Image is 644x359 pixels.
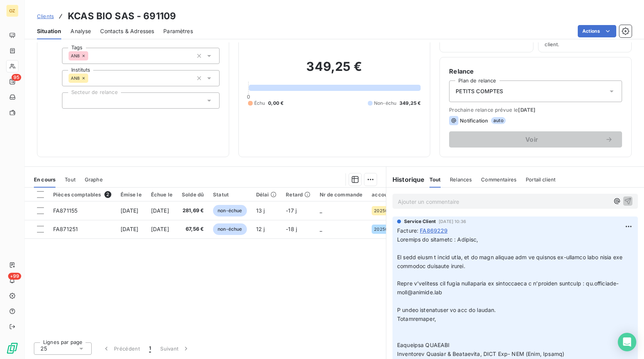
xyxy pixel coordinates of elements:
span: [DATE] [121,207,139,214]
span: FA871251 [53,226,78,232]
span: 2 [104,191,111,198]
span: [DATE] [518,107,535,113]
span: [DATE] [151,226,169,232]
span: 281,69 € [182,207,204,215]
span: Graphe [85,176,103,183]
span: Prochaine relance prévue le [449,107,622,113]
span: 20250804001 [374,208,403,213]
span: _ [320,226,322,232]
button: Précédent [98,341,144,357]
span: 67,56 € [182,225,204,233]
span: FA869229 [420,226,448,235]
button: Voir [449,131,622,148]
span: _ [320,207,322,214]
span: 349,25 € [399,100,421,107]
span: Analyse [70,27,91,35]
span: 13 j [256,207,265,214]
button: Suivant [156,341,195,357]
span: Non-échu [374,100,396,107]
button: Actions [578,25,616,37]
span: [DATE] [121,226,139,232]
div: Nr de commande [320,191,362,198]
span: Voir [458,136,605,143]
span: [DATE] [151,207,169,214]
span: non-échue [213,223,247,235]
span: Situation [37,27,61,35]
span: auto [491,117,506,124]
span: 25 [40,345,47,352]
span: Tout [65,176,75,183]
h2: 349,25 € [248,59,421,82]
span: Notification [460,117,488,124]
span: Contacts & Adresses [100,27,154,35]
span: 1 [149,345,151,352]
span: Facture : [397,226,418,235]
div: Solde dû [182,191,204,198]
span: non-échue [213,205,247,216]
span: [DATE] 10:36 [439,219,466,224]
input: Ajouter une valeur [69,97,75,104]
div: Open Intercom Messenger [618,333,636,351]
h3: KCAS BIO SAS - 691109 [68,9,176,23]
div: Retard [286,191,310,198]
span: 20250904038 [374,227,404,232]
div: Pièces comptables [53,191,111,198]
span: Paramètres [163,27,193,35]
span: Service Client [404,218,436,225]
span: 95 [12,74,21,81]
button: 1 [144,341,156,357]
input: Ajouter une valeur [88,75,94,82]
span: Clients [37,13,54,19]
a: Clients [37,12,54,20]
span: +99 [8,273,21,280]
div: Émise le [121,191,142,198]
span: Échu [254,100,265,107]
h6: Historique [386,175,425,184]
span: PETITS COMPTES [456,87,503,95]
span: -18 j [286,226,297,232]
span: 0 [247,94,250,100]
span: -17 j [286,207,297,214]
span: AN8 [71,76,80,81]
span: 12 j [256,226,265,232]
span: AN8 [71,54,80,58]
div: Statut [213,191,247,198]
img: Logo LeanPay [6,342,18,354]
span: Commentaires [481,176,517,183]
span: FA871155 [53,207,77,214]
span: 0,00 € [268,100,283,107]
span: Relances [450,176,472,183]
div: Délai [256,191,277,198]
span: Tout [429,176,441,183]
h6: Relance [449,67,622,76]
div: Échue le [151,191,173,198]
div: OZ [6,5,18,17]
span: Portail client [526,176,555,183]
span: En cours [34,176,55,183]
div: accountingReference [372,191,427,198]
input: Ajouter une valeur [88,52,94,59]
